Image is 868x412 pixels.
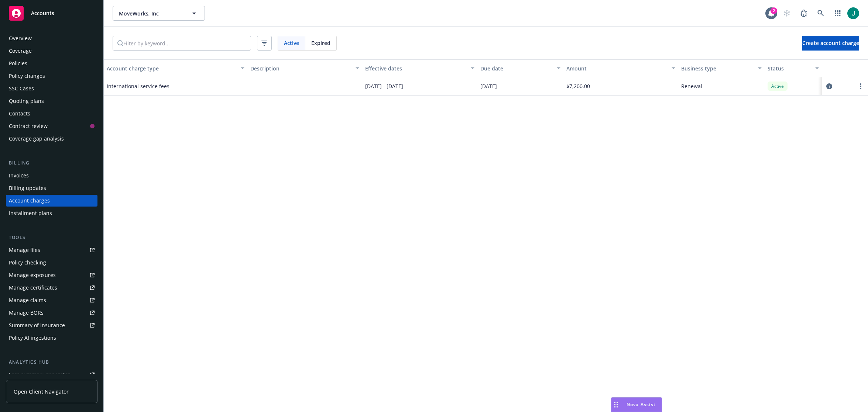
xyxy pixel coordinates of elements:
a: Switch app [830,6,845,21]
a: Coverage gap analysis [6,133,97,145]
a: Manage files [6,244,97,256]
span: Nova Assist [627,401,656,408]
button: Amount [563,59,678,77]
div: Contract review [9,120,48,132]
div: Manage certificates [9,282,57,294]
a: more [856,82,865,91]
button: Create account charge [802,36,859,51]
a: Policies [6,58,97,69]
span: Create account charge [802,39,859,46]
button: Nova Assist [611,397,662,412]
a: Report a Bug [796,6,811,21]
div: Status [768,65,811,72]
a: Manage BORs [6,307,97,319]
span: MoveWorks, Inc [119,10,183,17]
button: Effective dates [362,59,477,77]
div: Description [250,65,351,72]
span: Renewal [681,82,702,90]
div: Coverage gap analysis [9,133,64,145]
span: $7,200.00 [566,82,590,90]
div: Policy AI ingestions [9,332,56,344]
div: Loss summary generator [9,369,70,381]
button: Description [247,59,362,77]
div: Manage claims [9,294,46,306]
span: International service fees [107,82,169,90]
div: Account charge type [107,65,236,72]
a: Manage claims [6,294,97,306]
div: Invoices [9,170,29,181]
div: Manage files [9,244,40,256]
a: Coverage [6,45,97,57]
div: Active [768,82,788,91]
div: Policies [9,58,27,69]
div: Installment plans [9,207,52,219]
a: Search [813,6,828,21]
a: Quoting plans [6,95,97,107]
div: Manage BORs [9,307,44,319]
div: Tools [6,234,97,241]
a: Accounts [6,3,97,24]
div: Manage exposures [9,269,56,281]
div: 2 [771,7,777,14]
div: Business type [681,65,753,72]
input: Filter by keyword... [123,36,251,50]
button: Status [765,59,822,77]
img: photo [847,7,859,19]
a: Billing updates [6,182,97,194]
a: Start snowing [779,6,794,21]
div: Billing [6,159,97,167]
div: Coverage [9,45,32,57]
a: Summary of insurance [6,319,97,331]
a: Overview [6,32,97,44]
div: Account charges [9,195,50,207]
button: Business type [678,59,764,77]
a: Account charges [6,195,97,207]
div: Quoting plans [9,95,44,107]
a: Policy checking [6,257,97,269]
div: Policy checking [9,257,46,269]
div: Drag to move [611,398,621,412]
div: Effective dates [365,65,466,72]
span: [DATE] [480,82,497,90]
div: Contacts [9,108,30,120]
a: Loss summary generator [6,369,97,381]
a: SSC Cases [6,83,97,94]
span: Active [284,39,299,47]
div: Amount [566,65,667,72]
span: Accounts [31,10,54,16]
span: Open Client Navigator [14,388,69,395]
div: Summary of insurance [9,319,65,331]
div: Due date [480,65,552,72]
div: Overview [9,32,32,44]
button: MoveWorks, Inc [113,6,205,21]
a: Invoices [6,170,97,181]
svg: Search [117,40,123,46]
a: Installment plans [6,207,97,219]
div: Policy changes [9,70,45,82]
a: Manage exposures [6,269,97,281]
a: Policy AI ingestions [6,332,97,344]
span: Expired [311,39,330,47]
div: Billing updates [9,182,46,194]
button: Due date [477,59,563,77]
a: circleInformation [825,82,834,91]
a: Policy changes [6,70,97,82]
span: [DATE] - [DATE] [365,82,403,90]
button: Account charge type [104,59,247,77]
a: Manage certificates [6,282,97,294]
a: Contacts [6,108,97,120]
div: Analytics hub [6,359,97,366]
div: SSC Cases [9,83,34,94]
a: Contract review [6,120,97,132]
